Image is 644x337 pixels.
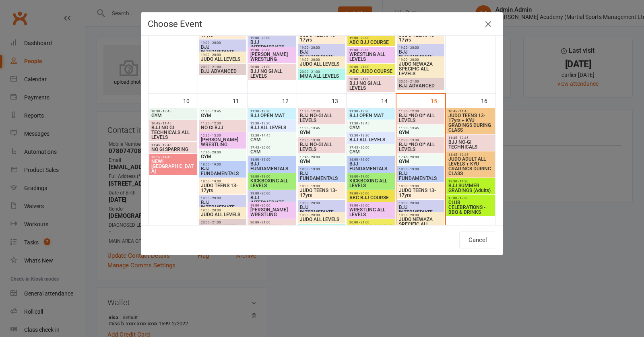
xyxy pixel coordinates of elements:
span: BJJ NO GI ALL LEVELS [250,224,294,234]
span: 10:45 - 11:45 [448,110,493,113]
span: BJJ ADVANCED [200,69,245,74]
span: 19:00 - 20:00 [349,192,393,195]
span: 18:00 - 19:00 [299,167,344,171]
div: 11 [233,94,247,107]
span: 19:00 - 20:00 [398,46,443,50]
span: BJJ INTERMEDIATE [250,40,294,50]
span: JUDO ADULT ALL LEVELS + KYU GRADINGS DURING CLASS [448,157,493,176]
span: 19:00 - 20:00 [200,41,245,45]
span: BJJ NO GI TECHNICALS ALL LEVELS [151,125,195,140]
span: 13:15 - 14:45 [151,155,195,159]
span: 18:00 - 19:00 [398,167,443,171]
span: BJJ FUNDAMENTALS [398,171,443,181]
span: 11:30 - 13:45 [200,110,245,113]
span: 20:00 - 21:00 [349,221,393,224]
span: JUDO TEENS 13-17yrs [299,188,344,198]
span: BJJ NO-GI ALL LEVELS [299,142,344,152]
span: 19:00 - 20:00 [250,36,294,40]
span: BJJ NO-GI TECHNICALS [448,140,493,149]
span: 18:00 - 19:00 [200,180,245,183]
span: BJJ NO GI ALL LEVELS [349,81,393,91]
span: 20:00 - 21:00 [398,80,443,83]
span: 12:30 - 13:30 [299,139,344,142]
span: GYM [250,137,294,142]
span: BJJ NO-GI ALL LEVELS [299,113,344,123]
span: BJJ INTERMEDIATE [398,50,443,59]
span: GYM [200,154,245,159]
span: JUDO TEENS 13-17yrs [200,183,245,193]
span: JUDO ALL LEVELS [200,212,245,217]
span: 19:00 - 20:00 [299,201,344,205]
span: JUDO TEENS 13-17yrs [398,188,443,198]
span: 11:30 - 12:30 [200,122,245,125]
span: 11:30 - 12:30 [349,110,393,113]
span: 12:30 - 14:45 [250,134,294,137]
span: 12:30 - 13:30 [398,139,443,142]
span: 11:30 - 12:30 [299,110,344,113]
span: NEW! [GEOGRAPHIC_DATA] [151,159,195,174]
span: BJJ *NO GI* ALL LEVELS [398,142,443,152]
span: BJJ INTERMEDIATE [250,195,294,205]
span: 20:00 - 21:00 [299,70,344,74]
span: ABC JUDO COURSE [349,224,393,229]
span: BJJ INTERMEDIATE [299,205,344,215]
div: 15 [431,94,445,107]
span: GYM [398,159,443,164]
span: NO GI BJJ [200,125,245,130]
span: ABC JUDO COURSE [349,69,393,74]
div: 13 [332,94,346,107]
span: 19:00 - 20:00 [299,46,344,50]
span: BJJ INTERMEDIATE [398,205,443,215]
span: 11:30 - 13:45 [299,126,344,130]
span: 20:00 - 21:00 [349,65,393,69]
span: 17:45 - 20:00 [349,146,393,149]
span: [PERSON_NAME] WRESTLING [200,137,245,147]
span: 11:30 - 13:45 [349,122,393,125]
span: JUDO ALL LEVELS [299,62,344,66]
span: 19:00 - 20:00 [299,58,344,62]
span: 20:00 - 21:00 [250,65,294,69]
span: BJJ OPEN MAT [349,113,393,118]
span: 11:30 - 13:45 [398,126,443,130]
span: 19:00 - 20:00 [398,201,443,205]
span: JUDO NEWAZA SPECIFIC ALL LEVELS [398,62,443,76]
span: 19:00 - 20:00 [200,53,245,57]
span: GYM [200,113,245,118]
span: BJJ NO GI ALL LEVELS [250,69,294,79]
span: BJJ ALL LEVELS [349,137,393,142]
span: 18:00 - 19:00 [250,175,294,178]
span: BJJ OPEN MAT [250,113,294,118]
span: 18:00 - 19:00 [349,175,393,178]
span: 19:00 - 20:00 [398,213,443,217]
span: KICKBOXING ALL LEVELS [250,178,294,188]
span: 18:00 - 19:00 [200,163,245,166]
span: BJJ FUNDAMENTALS [299,171,344,181]
span: WRESTLING ALL LEVELS [349,207,393,217]
span: 10:30 - 13:45 [151,110,195,113]
span: GYM [151,113,195,118]
span: JUDO TEENS 13-17yrs + KYU GRADINGS DURING CLASS [448,113,493,132]
span: 19:00 - 20:00 [250,204,294,207]
span: 12:30 - 13:30 [349,134,393,137]
span: 19:00 - 20:00 [349,48,393,52]
span: 15:00 - 17:30 [448,196,493,200]
span: 19:00 - 20:00 [250,192,294,195]
span: 12:30 - 13:30 [250,122,294,125]
span: 19:00 - 20:00 [200,209,245,212]
span: MMA ALL LEVELS [299,74,344,79]
span: BJJ FUNDAMENTALS [250,161,294,171]
span: ABC BJJ COURSE [349,195,393,200]
span: BJJ *NO GI* ALL LEVELS [398,113,443,123]
span: BJJ INTERMEDIATE [299,50,344,59]
span: BJJ INTERMEDIATE [200,200,245,210]
span: 19:00 - 20:00 [349,36,393,40]
span: JUDO ALL LEVELS [299,217,344,222]
span: BJJ ALL LEVELS [250,125,294,130]
span: [PERSON_NAME] WRESTLING [250,52,294,62]
span: GYM [349,149,393,154]
span: [PERSON_NAME] WRESTLING [250,207,294,217]
span: JUDO NEWAZA SPECIFIC ALL LEVELS [398,217,443,232]
span: KICKBOXING ALL LEVELS [349,178,393,188]
span: GYM [299,159,344,164]
span: 17:45 - 20:00 [200,151,245,154]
